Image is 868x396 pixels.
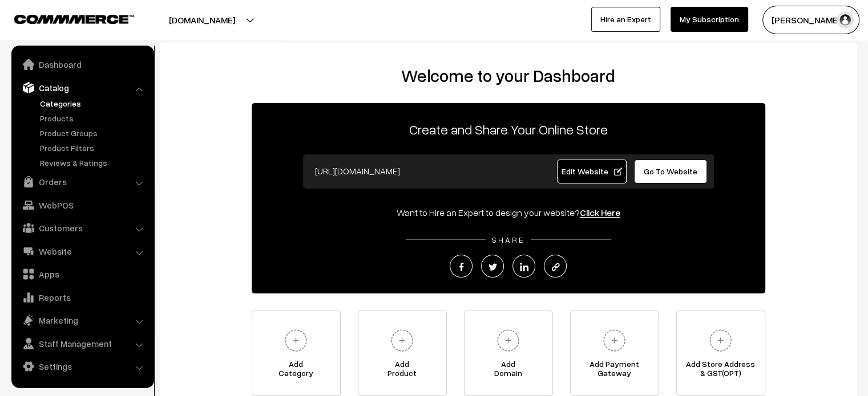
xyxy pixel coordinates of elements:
[465,360,552,382] span: Add Domain
[561,166,622,176] span: Edit Website
[14,54,150,75] a: Dashboard
[14,218,150,238] a: Customers
[634,160,708,183] a: Go To Website
[252,311,341,396] a: AddCategory
[358,360,446,382] span: Add Product
[580,207,620,218] a: Click Here
[557,160,627,183] a: Edit Website
[837,11,854,28] img: user
[14,264,150,284] a: Apps
[37,157,150,169] a: Reviews & Ratings
[37,112,150,124] a: Products
[571,360,659,382] span: Add Payment Gateway
[14,310,150,330] a: Marketing
[591,7,660,32] a: Hire an Expert
[677,360,765,382] span: Add Store Address & GST(OPT)
[14,11,114,25] a: COMMMERCE
[14,15,134,23] img: COMMMERCE
[252,119,765,140] p: Create and Share Your Online Store
[14,333,150,354] a: Staff Management
[171,66,845,86] h2: Welcome to your Dashboard
[252,360,340,382] span: Add Category
[486,235,531,244] span: SHARE
[37,127,150,139] a: Product Groups
[14,172,150,192] a: Orders
[14,356,150,377] a: Settings
[671,7,748,32] a: My Subscription
[14,195,150,215] a: WebPOS
[762,6,859,34] button: [PERSON_NAME]
[37,142,150,154] a: Product Filters
[252,206,765,219] div: Want to Hire an Expert to design your website?
[37,97,150,109] a: Categories
[129,6,275,34] button: [DOMAIN_NAME]
[14,287,150,308] a: Reports
[280,325,312,356] img: plus.svg
[14,241,150,262] a: Website
[644,166,697,176] span: Go To Website
[14,77,150,98] a: Catalog
[492,325,524,356] img: plus.svg
[599,325,630,356] img: plus.svg
[464,311,553,396] a: AddDomain
[386,325,418,356] img: plus.svg
[676,311,765,396] a: Add Store Address& GST(OPT)
[570,311,659,396] a: Add PaymentGateway
[358,311,447,396] a: AddProduct
[705,325,736,356] img: plus.svg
